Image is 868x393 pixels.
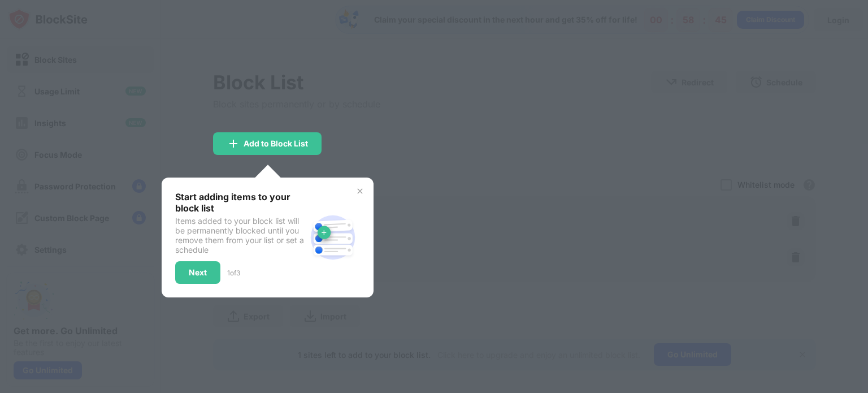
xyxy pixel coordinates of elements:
img: block-site.svg [306,210,360,265]
div: Start adding items to your block list [175,191,306,214]
div: Items added to your block list will be permanently blocked until you remove them from your list o... [175,216,306,254]
div: Add to Block List [244,139,308,148]
div: 1 of 3 [227,269,240,277]
img: x-button.svg [355,187,364,196]
div: Next [189,268,207,277]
